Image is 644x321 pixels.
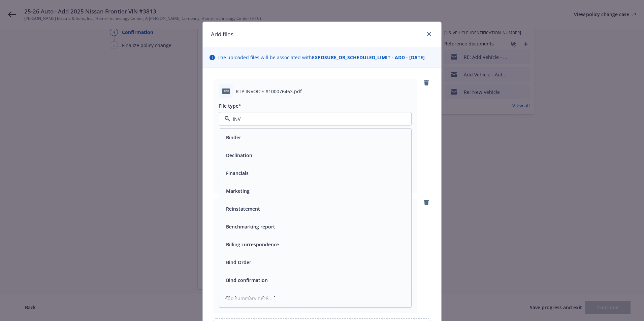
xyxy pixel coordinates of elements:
[236,88,302,95] span: RTP INVOICE #100076463.pdf
[226,259,251,266] button: Bind Order
[226,152,252,159] button: Declination
[226,277,268,284] button: Bind confirmation
[226,134,241,141] button: Binder
[226,205,260,212] button: Reinstatement
[219,103,241,109] span: File type*
[312,54,425,61] strong: EXPOSURE_OR_SCHEDULED_LIMIT - ADD - [DATE]
[226,241,279,248] button: Billing correspondence
[226,187,250,194] button: Marketing
[230,115,398,122] input: Filter by keyword
[422,79,430,87] a: remove
[218,54,425,61] span: The uploaded files will be associated with
[226,223,275,230] button: Benchmarking report
[226,294,275,301] button: Binder not-published
[211,30,233,39] h1: Add files
[425,30,433,38] a: close
[222,88,230,94] span: pdf
[226,170,249,177] button: Financials
[422,199,430,207] a: remove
